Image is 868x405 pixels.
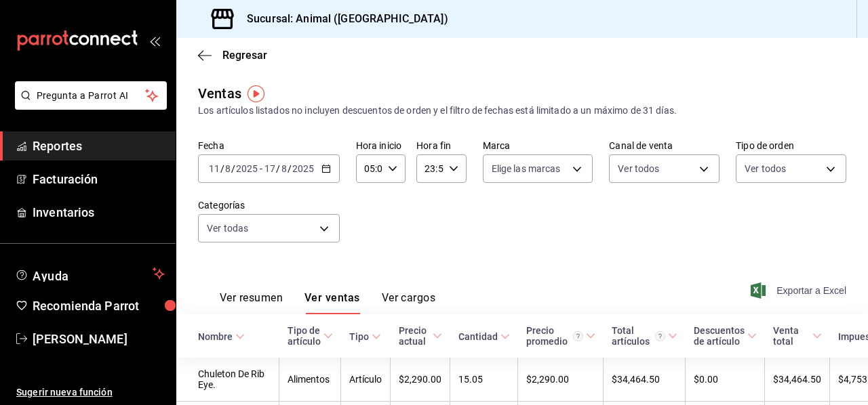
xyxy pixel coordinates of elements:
label: Fecha [198,141,340,150]
svg: El total artículos considera cambios de precios en los artículos así como costos adicionales por ... [655,331,665,341]
input: ---- [235,163,258,174]
span: / [220,163,224,174]
span: Venta total [773,325,822,347]
span: / [288,163,292,174]
div: Tipo [349,331,369,342]
span: / [231,163,235,174]
svg: Precio promedio = Total artículos / cantidad [573,331,583,341]
td: Artículo [341,358,391,402]
span: Tipo [349,331,381,342]
input: -- [208,163,220,174]
span: Ver todas [207,221,248,235]
span: [PERSON_NAME] [33,330,165,348]
span: Reportes [33,137,165,155]
label: Hora fin [416,141,466,150]
div: Los artículos listados no incluyen descuentos de orden y el filtro de fechas está limitado a un m... [198,104,846,118]
span: Cantidad [458,331,510,342]
td: 15.05 [450,358,518,402]
span: Elige las marcas [492,162,561,175]
img: Tooltip marker [248,85,264,102]
span: Pregunta a Parrot AI [37,89,146,103]
span: / [276,163,280,174]
input: ---- [292,163,315,174]
div: Total artículos [612,325,665,347]
span: Recomienda Parrot [33,297,165,315]
a: Pregunta a Parrot AI [9,98,167,112]
button: Regresar [198,49,267,62]
input: -- [281,163,288,174]
div: Precio actual [399,325,430,347]
button: Ver cargos [382,291,436,314]
span: Precio actual [399,325,442,347]
span: - [260,163,262,174]
span: Regresar [222,49,267,62]
input: -- [224,163,231,174]
div: Precio promedio [526,325,583,347]
div: Venta total [773,325,810,347]
span: Ver todos [745,162,786,175]
span: Descuentos de artículo [694,325,757,347]
td: $34,464.50 [765,358,830,402]
label: Categorías [198,200,340,210]
button: open_drawer_menu [149,35,160,46]
span: Nombre [198,331,245,342]
button: Exportar a Excel [753,282,846,299]
span: Ayuda [33,265,147,282]
label: Hora inicio [356,141,406,150]
span: Sugerir nueva función [16,385,165,400]
td: $34,464.50 [604,358,686,402]
span: Ver todos [618,162,659,175]
button: Pregunta a Parrot AI [15,81,167,110]
label: Marca [483,141,593,150]
td: $0.00 [686,358,765,402]
button: Ver resumen [220,291,283,314]
label: Canal de venta [609,141,719,150]
span: Inventarios [33,203,165,221]
td: Chuleton De Rib Eye. [176,358,279,402]
div: Descuentos de artículo [694,325,745,347]
td: Alimentos [279,358,341,402]
span: Precio promedio [526,325,595,347]
button: Ver ventas [304,291,360,314]
div: Tipo de artículo [288,325,321,347]
input: -- [264,163,276,174]
div: Cantidad [458,331,498,342]
span: Facturación [33,170,165,188]
label: Tipo de orden [736,141,846,150]
td: $2,290.00 [518,358,604,402]
div: navigation tabs [220,291,435,314]
h3: Sucursal: Animal ([GEOGRAPHIC_DATA]) [236,11,448,27]
div: Ventas [198,83,241,104]
span: Total artículos [612,325,677,347]
div: Nombre [198,331,233,342]
span: Tipo de artículo [288,325,333,347]
td: $2,290.00 [391,358,450,402]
